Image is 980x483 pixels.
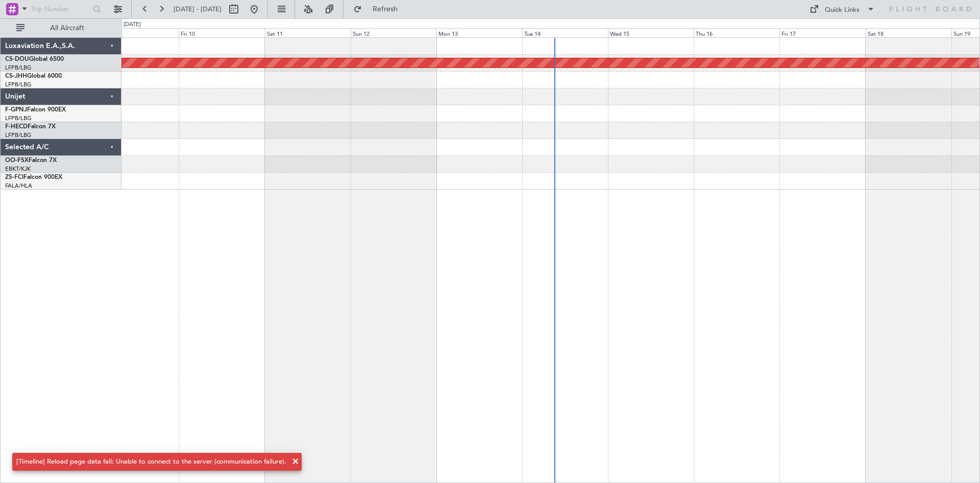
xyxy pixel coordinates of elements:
[5,124,28,130] span: F-HECD
[5,114,32,122] a: LFPB/LBG
[5,73,27,79] span: CS-JHH
[5,73,62,79] a: CS-JHHGlobal 6000
[174,5,222,14] span: [DATE] - [DATE]
[804,1,880,17] button: Quick Links
[694,28,779,37] div: Thu 16
[866,28,951,37] div: Sat 18
[5,174,62,180] a: ZS-FCIFalcon 900EX
[351,28,436,37] div: Sun 12
[436,28,522,37] div: Mon 13
[5,131,32,139] a: LFPB/LBG
[349,1,410,17] button: Refresh
[124,20,141,29] div: [DATE]
[608,28,694,37] div: Wed 15
[31,2,90,17] input: Trip Number
[179,28,264,37] div: Fri 10
[522,28,608,37] div: Tue 14
[5,107,66,113] a: F-GPNJFalcon 900EX
[265,28,351,37] div: Sat 11
[11,20,111,36] button: All Aircraft
[5,56,29,62] span: CS-DOU
[5,56,64,62] a: CS-DOUGlobal 6500
[5,174,23,180] span: ZS-FCI
[364,6,407,13] span: Refresh
[5,81,32,88] a: LFPB/LBG
[5,124,56,130] a: F-HECDFalcon 7X
[5,157,29,164] span: OO-FSX
[825,5,860,15] div: Quick Links
[779,28,865,37] div: Fri 17
[5,107,27,113] span: F-GPNJ
[93,28,179,37] div: Thu 9
[5,182,32,190] a: FALA/HLA
[5,165,31,173] a: EBKT/KJK
[16,457,286,467] div: [Timeline] Reload page data fail: Unable to connect to the server (communication failure).
[27,25,108,32] span: All Aircraft
[5,64,32,72] a: LFPB/LBG
[5,157,57,164] a: OO-FSXFalcon 7X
